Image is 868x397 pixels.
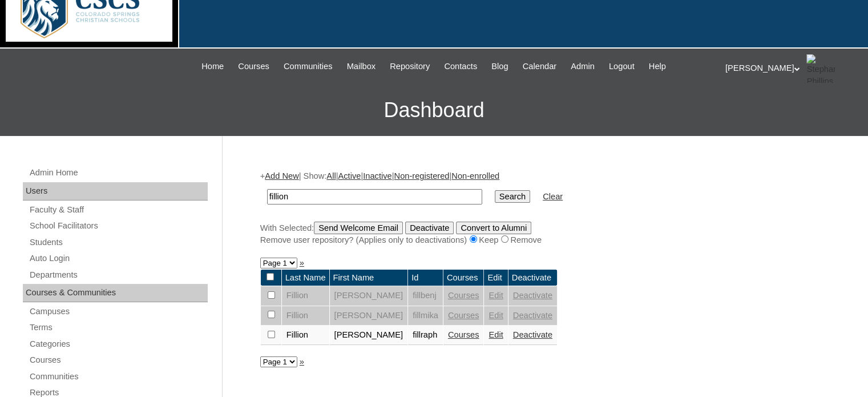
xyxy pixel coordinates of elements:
[488,311,503,320] a: Edit
[23,284,208,302] div: Courses & Communities
[29,320,208,335] a: Terms
[29,304,208,319] a: Campuses
[284,60,333,73] span: Communities
[300,357,304,366] a: »
[390,60,430,73] span: Repository
[508,270,557,286] td: Deactivate
[29,353,208,367] a: Courses
[491,60,508,73] span: Blog
[260,170,825,246] div: + | Show: | | | |
[408,326,443,345] td: fillraph
[330,286,408,306] td: [PERSON_NAME]
[338,171,361,181] a: Active
[347,60,376,73] span: Mailbox
[278,60,338,73] a: Communities
[806,54,835,83] img: Stephanie Phillips
[29,203,208,217] a: Faculty & Staff
[451,171,499,181] a: Non-enrolled
[300,258,304,267] a: »
[29,235,208,250] a: Students
[523,60,556,73] span: Calendar
[649,60,666,73] span: Help
[405,222,454,234] input: Deactivate
[330,306,408,326] td: [PERSON_NAME]
[29,166,208,180] a: Admin Home
[282,286,329,306] td: Fillion
[543,192,563,201] a: Clear
[513,291,552,300] a: Deactivate
[384,60,435,73] a: Repository
[29,268,208,282] a: Departments
[448,311,479,320] a: Courses
[314,222,403,234] input: Send Welcome Email
[265,171,298,181] a: Add New
[448,330,479,339] a: Courses
[517,60,562,73] a: Calendar
[513,330,552,339] a: Deactivate
[488,291,503,300] a: Edit
[29,370,208,384] a: Communities
[394,171,449,181] a: Non-registered
[29,337,208,351] a: Categories
[29,219,208,233] a: School Facilitators
[495,190,530,203] input: Search
[363,171,392,181] a: Inactive
[267,189,482,204] input: Search
[260,234,825,246] div: Remove user repository? (Applies only to deactivations) Keep Remove
[282,270,329,286] td: Last Name
[609,60,635,73] span: Logout
[513,311,552,320] a: Deactivate
[330,326,408,345] td: [PERSON_NAME]
[565,60,600,73] a: Admin
[456,222,531,234] input: Convert to Alumni
[408,270,443,286] td: Id
[326,171,336,181] a: All
[238,60,269,73] span: Courses
[282,306,329,326] td: Fillion
[408,306,443,326] td: fillmika
[330,270,408,286] td: First Name
[486,60,514,73] a: Blog
[603,60,640,73] a: Logout
[408,286,443,306] td: fillbenj
[443,270,484,286] td: Courses
[488,330,503,339] a: Edit
[725,54,857,83] div: [PERSON_NAME]
[444,60,477,73] span: Contacts
[260,222,825,246] div: With Selected:
[448,291,479,300] a: Courses
[232,60,275,73] a: Courses
[201,60,224,73] span: Home
[196,60,229,73] a: Home
[341,60,382,73] a: Mailbox
[6,85,862,136] h3: Dashboard
[438,60,483,73] a: Contacts
[484,270,507,286] td: Edit
[29,251,208,266] a: Auto Login
[282,326,329,345] td: Fillion
[643,60,672,73] a: Help
[23,182,208,200] div: Users
[571,60,595,73] span: Admin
